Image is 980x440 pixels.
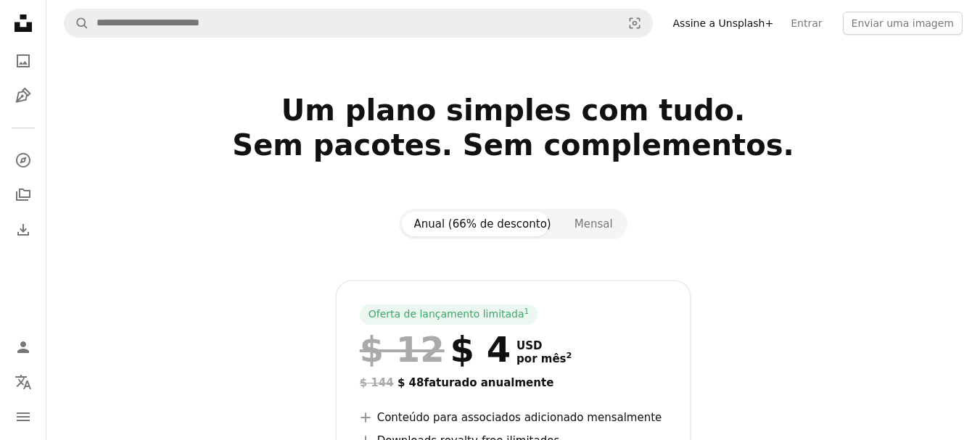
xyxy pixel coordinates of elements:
a: Início — Unsplash [9,9,38,41]
form: Pesquise conteúdo visual em todo o site [64,9,653,38]
a: Coleções [9,180,38,209]
a: 2 [564,352,575,365]
a: Fotos [9,46,38,75]
a: Explorar [9,146,38,175]
a: Assine a Unsplash+ [664,12,783,35]
sup: 1 [524,307,530,315]
button: Anual (66% de desconto) [402,212,562,236]
div: $ 4 [360,331,511,368]
span: USD [516,339,572,352]
h2: Um plano simples com tudo. Sem pacotes. Sem complementos. [64,93,963,197]
button: Enviar uma imagem [843,12,963,35]
span: $ 12 [360,331,445,368]
a: Histórico de downloads [9,215,38,244]
span: por mês [516,352,572,365]
button: Menu [9,402,38,431]
button: Pesquise na Unsplash [65,9,89,37]
div: Oferta de lançamento limitada [360,304,538,325]
button: Pesquisa visual [617,9,652,37]
a: Entrar / Cadastrar-se [9,333,38,362]
button: Idioma [9,368,38,397]
div: $ 48 faturado anualmente [360,374,667,391]
a: Ilustrações [9,81,38,110]
sup: 2 [567,351,572,360]
li: Conteúdo para associados adicionado mensalmente [360,409,667,426]
button: Mensal [563,212,625,236]
a: 1 [522,307,532,322]
span: $ 144 [360,376,394,389]
a: Entrar [782,12,831,35]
